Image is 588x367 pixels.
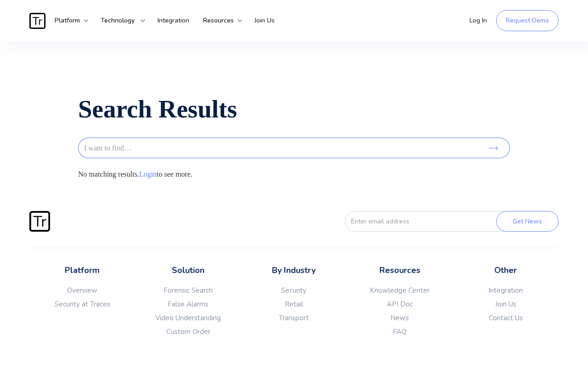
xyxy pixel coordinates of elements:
a: Custom Order [135,327,241,336]
a: News [347,313,452,323]
a: Transport [241,313,347,323]
a: Request Demo [496,10,559,31]
input: I want to find… [78,138,477,158]
div: Resources [196,7,243,34]
input: Get News [496,211,559,232]
a: Video Understanding [135,313,241,323]
a: Log In [463,7,494,34]
a: Login [139,170,157,178]
h1: Search results [78,96,510,122]
a: Retail [241,300,347,309]
a: API Doc [347,300,452,309]
strong: Platform [55,16,80,25]
div: No matching results. to see more. [78,170,510,179]
a: Join Us [248,7,282,34]
a: Knowledge Center [347,286,452,295]
a: Overview [29,286,135,295]
p: Solution [135,264,241,277]
p: Platform [29,264,135,277]
input: Enter email address [345,211,512,232]
img: Traces Logo [29,211,50,232]
a: FAQ [347,327,452,336]
a: Contact Us [453,313,559,323]
a: Join Us [453,300,559,309]
a: home [29,13,48,29]
a: Security at Traces [29,300,135,309]
a: Integration [453,286,559,295]
a: Security [241,286,347,295]
strong: Technology [101,16,135,25]
p: Other [453,264,559,277]
a: False Alarms [135,300,241,309]
p: Resources [347,264,452,277]
input: Search [477,138,510,158]
p: By Industry [241,264,347,277]
div: Platform [48,7,89,34]
img: Traces Logo [29,13,45,29]
a: Integration [151,7,196,34]
a: Forensic Search [135,286,241,295]
strong: Resources [203,16,234,25]
form: FORM-EMAIL-FOOTER [329,211,559,232]
div: Technology [94,7,146,34]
